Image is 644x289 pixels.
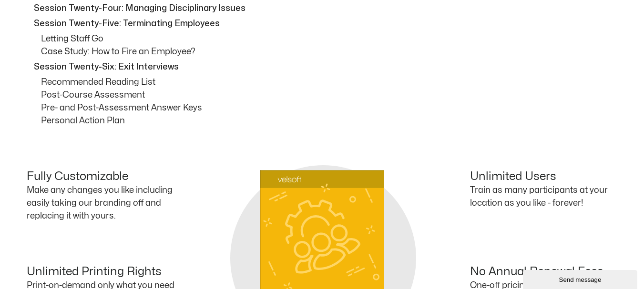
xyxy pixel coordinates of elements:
[27,184,174,222] p: Make any changes you like including easily taking our branding off and replacing it with yours.
[470,170,618,184] h4: Unlimited Users
[41,89,618,101] p: Post-Course Assessment
[34,2,615,15] p: Session Twenty-Four: Managing Disciplinary Issues
[41,45,618,58] p: Case Study: How to Fire an Employee?
[41,114,618,127] p: Personal Action Plan
[34,17,615,30] p: Session Twenty-Five: Terminating Employees
[34,60,615,73] p: Session Twenty-Six: Exit Interviews
[27,265,174,279] h4: Unlimited Printing Rights
[41,101,618,114] p: Pre- and Post-Assessment Answer Keys
[41,32,618,45] p: Letting Staff Go
[470,265,618,279] h4: No Annual Renewal Fees
[470,184,618,209] p: Train as many participants at your location as you like - forever!
[41,76,618,89] p: Recommended Reading List
[523,268,639,289] iframe: chat widget
[27,170,174,184] h4: Fully Customizable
